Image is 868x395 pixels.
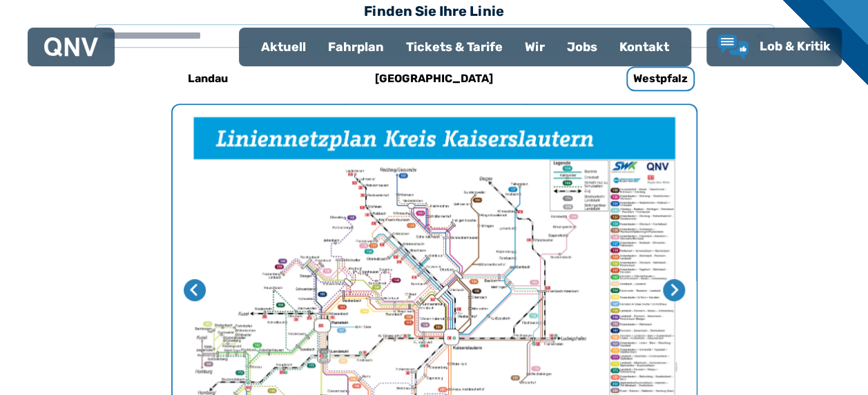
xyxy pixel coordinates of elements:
a: QNV Logo [44,33,98,61]
h6: Westpfalz [626,66,695,91]
button: Nächste Seite [663,279,685,301]
a: Kontakt [608,29,680,65]
button: Letzte Seite [184,279,206,301]
span: Lob & Kritik [760,39,831,54]
a: Aktuell [250,29,317,65]
a: Fahrplan [317,29,395,65]
a: Lob & Kritik [717,35,831,59]
a: Tickets & Tarife [395,29,514,65]
a: Jobs [556,29,608,65]
img: QNV Logo [44,37,98,57]
a: Wir [514,29,556,65]
a: [GEOGRAPHIC_DATA] [343,62,526,95]
h6: [GEOGRAPHIC_DATA] [369,68,499,90]
h6: Landau [182,68,233,90]
a: Landau [116,62,300,95]
a: Westpfalz [569,62,753,95]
